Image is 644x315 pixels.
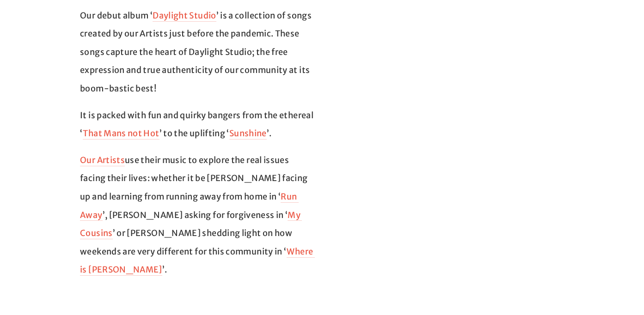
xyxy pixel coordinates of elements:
a: Our Artists [80,155,125,166]
p: Our debut album ‘ ’ is a collection of songs created by our Artists just before the pandemic. The... [80,6,314,98]
p: It is packed with fun and quirky bangers from the ethereal ‘ ’ to the uplifting ‘ ’. [80,106,314,143]
a: Daylight Studio [153,10,216,22]
p: use their music to explore the real issues facing their lives: whether it be [PERSON_NAME] facing... [80,151,314,279]
a: Sunshine [229,128,267,139]
a: That Mans not Hot [83,128,159,139]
